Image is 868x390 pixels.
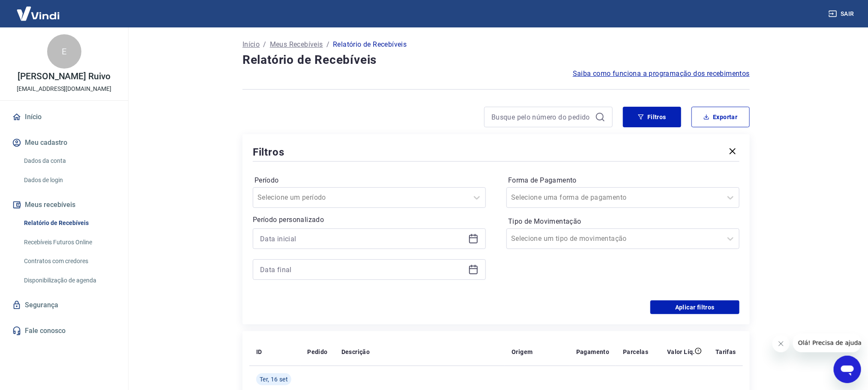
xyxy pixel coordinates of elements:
p: / [263,39,266,50]
iframe: Mensagem da empresa [793,333,861,352]
a: Início [242,39,260,50]
p: [EMAIL_ADDRESS][DOMAIN_NAME] [17,84,111,93]
iframe: Fechar mensagem [772,335,790,352]
p: Pagamento [576,348,610,356]
button: Sair [827,6,858,22]
input: Data inicial [260,232,465,245]
a: Fale conosco [10,321,118,340]
p: Pedido [307,348,327,356]
h4: Relatório de Recebíveis [242,51,750,69]
a: Início [10,108,118,126]
a: Meus Recebíveis [270,39,323,50]
a: Dados da conta [21,152,118,170]
iframe: Botão para abrir a janela de mensagens [834,356,861,383]
img: Vindi [10,0,66,27]
p: Descrição [341,348,370,356]
h5: Filtros [253,145,284,159]
input: Data final [260,263,465,276]
input: Busque pelo número do pedido [491,111,592,123]
span: Ter, 16 set [260,375,288,384]
button: Aplicar filtros [650,300,739,314]
label: Forma de Pagamento [508,175,738,186]
a: Relatório de Recebíveis [21,214,118,232]
button: Exportar [691,107,750,127]
p: Tarifas [715,348,736,356]
button: Filtros [623,107,681,127]
a: Recebíveis Futuros Online [21,234,118,251]
button: Meu cadastro [10,133,118,152]
p: Parcelas [623,348,648,356]
p: / [326,39,329,50]
p: [PERSON_NAME] Ruivo [18,72,111,81]
p: Período personalizado [253,215,486,225]
span: Olá! Precisa de ajuda? [5,6,72,13]
a: Disponibilização de agenda [21,272,118,289]
a: Saiba como funciona a programação dos recebimentos [573,69,750,79]
p: ID [256,348,262,356]
label: Tipo de Movimentação [508,216,738,227]
button: Meus recebíveis [10,195,118,214]
a: Contratos com credores [21,252,118,270]
a: Dados de login [21,171,118,189]
a: Segurança [10,296,118,315]
label: Período [254,175,484,186]
p: Relatório de Recebíveis [333,39,407,50]
p: Valor Líq. [667,348,695,356]
p: Origem [512,348,533,356]
div: E [47,34,81,69]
